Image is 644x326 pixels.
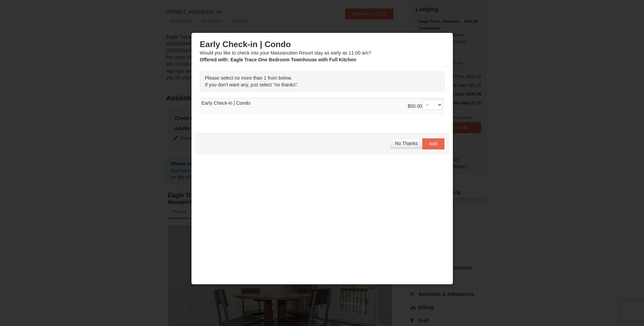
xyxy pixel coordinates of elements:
[205,75,292,81] span: Please select no more than 1 from below.
[395,141,418,146] span: No Thanks
[200,98,444,115] td: Early Check-in | Condo
[200,39,444,63] div: Would you like to check into your Massanutten Resort stay as early as 11:00 am?
[200,57,228,62] span: Offered with
[200,39,444,49] h3: Early Check-in | Condo
[408,100,443,113] div: $50.00
[390,138,422,148] button: No Thanks
[205,82,298,87] span: If you don't want any, just select "no thanks".
[200,57,356,62] strong: : Eagle Trace One Bedroom Townhouse with Full Kitchen
[429,141,438,146] span: Add
[422,138,444,149] button: Add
